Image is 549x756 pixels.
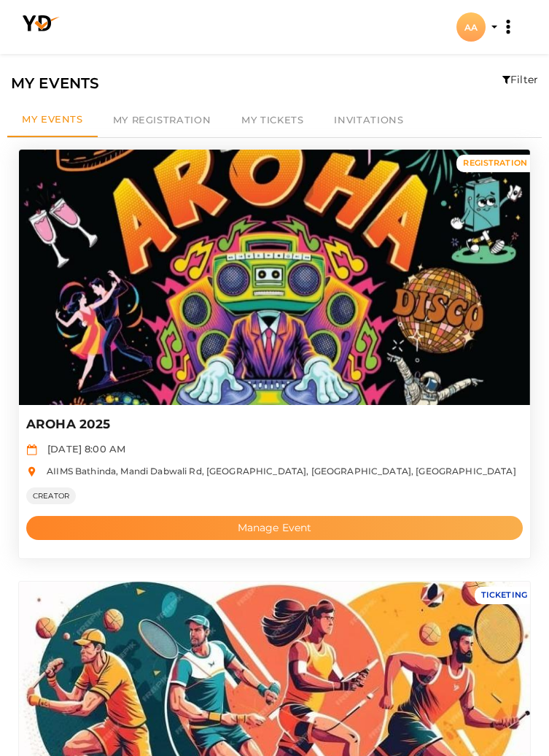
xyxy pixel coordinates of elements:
span: My Events [22,113,83,125]
span: Invitations [334,114,403,126]
img: OCVYJIYP_normal.jpeg [19,150,530,406]
img: calendar.svg [26,444,37,455]
span: TICKETING [481,590,527,600]
a: Invitations [319,104,418,137]
span: My Registration [113,114,211,126]
div: Filter [502,72,538,87]
button: AA [452,12,490,42]
span: CREATOR [26,487,76,504]
span: My Tickets [241,114,303,126]
a: My Registration [98,104,226,137]
div: MY EVENTS [11,72,538,94]
div: AA [456,12,486,42]
span: [DATE] 8:00 AM [40,443,125,455]
span: REGISTRATION [463,158,527,168]
a: My Tickets [226,104,319,137]
profile-pic: AA [456,22,486,33]
a: My Events [7,104,98,138]
button: Manage Event [26,516,523,540]
p: AROHA 2025 [26,416,513,433]
span: AIIMS Bathinda, Mandi Dabwali Rd, [GEOGRAPHIC_DATA], [GEOGRAPHIC_DATA], [GEOGRAPHIC_DATA] [39,466,515,477]
img: location.svg [26,466,37,477]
